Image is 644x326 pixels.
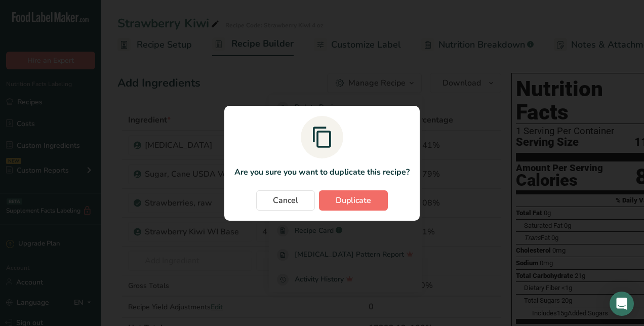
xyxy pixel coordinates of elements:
button: Cancel [256,190,315,211]
button: Duplicate [319,190,388,211]
span: Duplicate [336,194,371,207]
p: Are you sure you want to duplicate this recipe? [234,166,410,178]
span: Cancel [273,194,298,207]
div: Open Intercom Messenger [610,292,634,316]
